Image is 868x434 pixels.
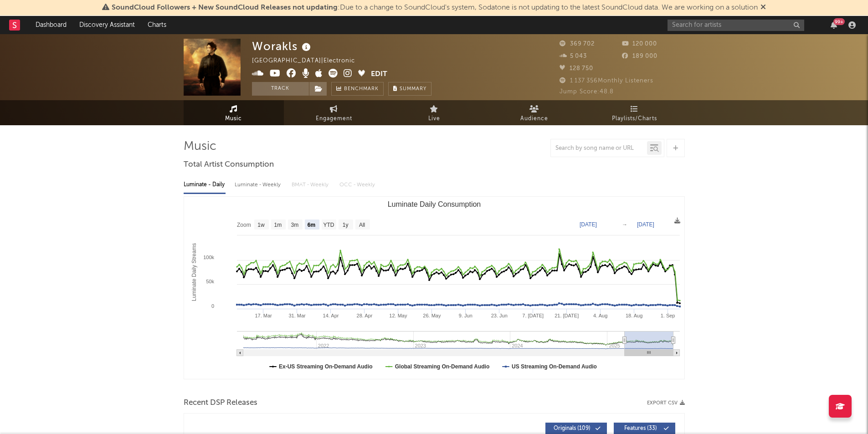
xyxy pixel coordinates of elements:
svg: Luminate Daily Consumption [184,197,684,379]
span: Playlists/Charts [612,113,657,124]
input: Search for artists [668,20,804,31]
span: Summary [400,87,426,92]
text: 23. Jun [491,313,507,318]
text: 21. [DATE] [555,313,579,318]
a: Playlists/Charts [585,100,685,125]
span: Originals ( 109 ) [551,426,593,431]
text: US Streaming On-Demand Audio [512,363,597,370]
text: All [359,222,365,228]
span: Jump Score: 48.8 [560,89,614,95]
button: Edit [371,69,387,80]
span: 189 000 [622,53,657,59]
text: YTD [323,222,334,228]
span: Total Artist Consumption [184,159,274,170]
text: Luminate Daily Streams [191,243,197,301]
button: Summary [388,82,431,96]
button: Track [252,82,309,96]
div: [GEOGRAPHIC_DATA] | Electronic [252,56,365,66]
text: 4. Aug [593,313,607,318]
span: SoundCloud Followers + New SoundCloud Releases not updating [112,4,338,11]
button: 99+ [831,21,837,29]
text: 100k [203,255,214,260]
text: 3m [291,222,298,228]
text: 17. Mar [255,313,272,318]
text: 6m [307,222,315,228]
div: Luminate - Daily [184,177,226,193]
a: Benchmark [331,82,384,96]
text: Global Streaming On-Demand Audio [395,363,489,370]
div: 99 + [833,18,845,25]
text: 1w [257,222,265,228]
span: 1 137 356 Monthly Listeners [560,78,653,84]
span: Live [428,113,440,124]
span: 369 702 [560,41,595,47]
text: Zoom [237,222,251,228]
text: 28. Apr [356,313,372,318]
a: Engagement [284,100,384,125]
a: Discovery Assistant [73,16,141,34]
a: Live [384,100,484,125]
span: 120 000 [622,41,657,47]
span: Music [225,113,242,124]
a: Dashboard [29,16,73,34]
div: Worakls [252,39,313,54]
span: Benchmark [344,84,379,95]
span: Engagement [316,113,352,124]
span: Recent DSP Releases [184,398,257,408]
text: 18. Aug [625,313,642,318]
text: 7. [DATE] [522,313,544,318]
span: Audience [520,113,548,124]
input: Search by song name or URL [551,145,647,152]
text: 1m [274,222,282,228]
text: [DATE] [580,221,597,228]
text: 0 [211,303,214,309]
text: 1y [342,222,348,228]
button: Export CSV [647,400,685,406]
a: Audience [484,100,585,125]
text: 9. Jun [458,313,472,318]
span: 128 750 [560,66,593,71]
div: Luminate - Weekly [235,177,282,193]
span: Features ( 33 ) [620,426,662,431]
span: : Due to a change to SoundCloud's system, Sodatone is not updating to the latest SoundCloud data.... [112,4,758,11]
text: [DATE] [637,221,654,228]
text: → [622,221,627,228]
a: Music [184,100,284,125]
span: Dismiss [760,4,766,11]
text: 12. May [389,313,407,318]
text: 31. Mar [288,313,306,318]
text: 26. May [423,313,441,318]
text: 1. Sep [660,313,675,318]
text: Ex-US Streaming On-Demand Audio [279,363,373,370]
a: Charts [141,16,173,34]
text: 50k [206,279,214,284]
text: 14. Apr [323,313,339,318]
text: Luminate Daily Consumption [387,200,481,208]
span: 5 043 [560,53,587,59]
